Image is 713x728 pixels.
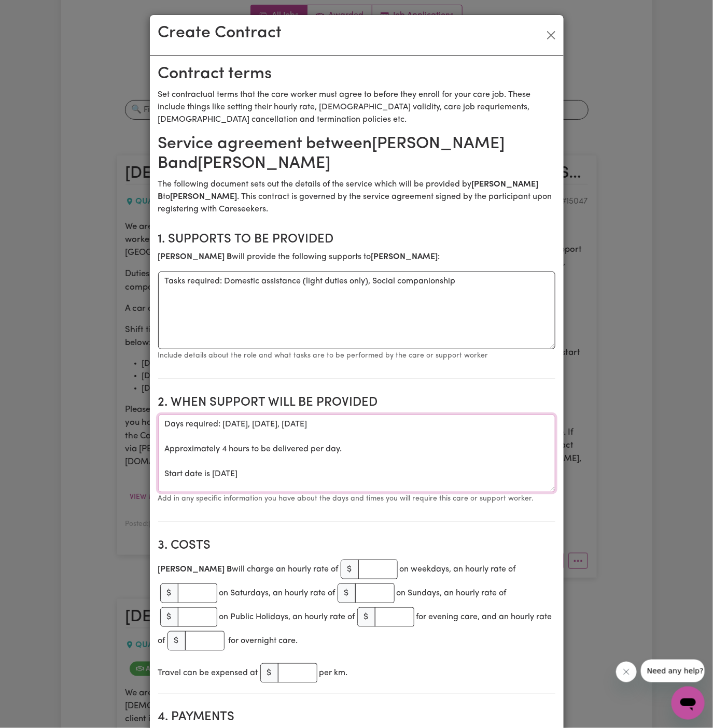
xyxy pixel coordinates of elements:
span: $ [357,607,375,627]
p: Set contractual terms that the care worker must agree to before they enroll for your care job. Th... [158,89,555,126]
b: [PERSON_NAME] [371,253,438,261]
h2: Contract terms [158,64,555,84]
span: $ [338,583,356,603]
div: Travel can be expensed at per km. [158,661,555,685]
iframe: Button to launch messaging window [672,687,705,720]
iframe: Close message [616,662,637,682]
h2: 2. When support will be provided [158,395,555,410]
h2: Service agreement between [PERSON_NAME] B and [PERSON_NAME] [158,134,555,174]
p: will provide the following supports to : [158,251,555,263]
span: $ [341,560,359,579]
small: Add in any specific information you have about the days and times you will require this care or s... [158,495,534,503]
b: [PERSON_NAME] B [158,253,232,261]
span: $ [160,607,178,627]
b: [PERSON_NAME] B [158,565,232,574]
span: $ [260,663,278,683]
b: [PERSON_NAME] B [158,180,539,201]
p: The following document sets out the details of the service which will be provided by to . This co... [158,178,555,216]
h2: 1. Supports to be provided [158,232,555,247]
small: Include details about the role and what tasks are to be performed by the care or support worker [158,352,488,360]
div: will charge an hourly rate of on weekdays, an hourly rate of on Saturdays, an hourly rate of on S... [158,558,555,653]
iframe: Message from company [641,660,705,682]
h2: 3. Costs [158,538,555,553]
span: $ [160,583,178,603]
textarea: Tasks required: Domestic assistance (light duties only), Social companionship [158,272,555,349]
b: [PERSON_NAME] [171,193,237,201]
button: Close [543,27,560,44]
h2: Create Contract [158,23,282,43]
textarea: Days required: [DATE], [DATE], [DATE] Approximately 4 hours to be delivered per day. Start date i... [158,415,555,492]
span: $ [167,631,186,651]
h2: 4. Payments [158,710,555,725]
